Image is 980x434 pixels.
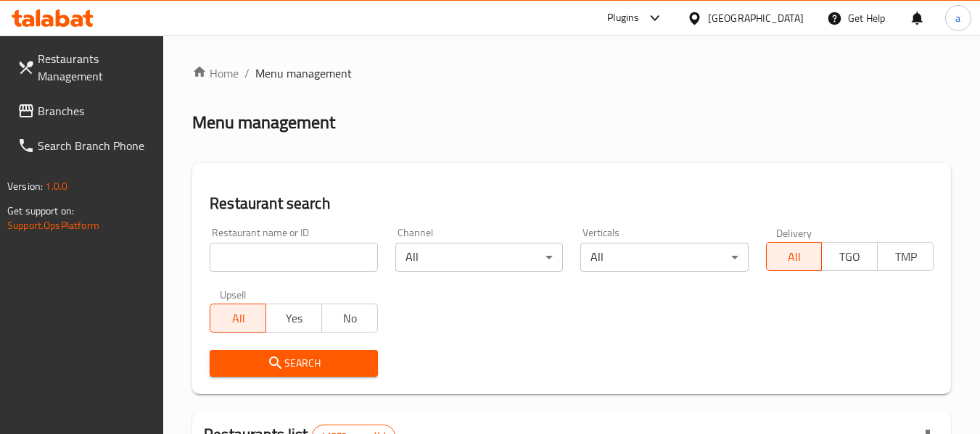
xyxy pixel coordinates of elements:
a: Home [192,64,239,82]
input: Search for restaurant name or ID.. [210,243,377,272]
span: Search Branch Phone [38,137,152,154]
span: Branches [38,102,152,120]
button: No [321,304,378,333]
span: Get support on: [7,201,74,220]
span: TGO [828,246,872,267]
a: Support.OpsPlatform [7,216,99,235]
button: Search [210,350,377,377]
div: All [395,243,563,272]
span: Version: [7,177,43,196]
span: Restaurants Management [38,50,152,85]
label: Delivery [776,228,812,238]
span: a [955,10,960,26]
a: Restaurants Management [6,41,164,93]
h2: Menu management [192,111,335,134]
li: / [244,64,250,82]
span: No [328,308,372,329]
button: TMP [877,242,934,271]
a: Search Branch Phone [6,128,164,163]
span: Yes [272,308,316,329]
span: Search [221,354,366,372]
span: TMP [884,246,928,267]
span: All [773,246,817,267]
div: [GEOGRAPHIC_DATA] [708,10,804,26]
nav: breadcrumb [192,64,951,82]
label: Upsell [220,289,247,299]
h2: Restaurant search [210,193,934,214]
div: All [580,243,748,272]
button: Yes [265,304,322,333]
span: 1.0.0 [45,177,67,196]
button: All [766,242,823,271]
button: All [210,304,266,333]
div: Plugins [607,9,639,27]
a: Branches [6,93,164,128]
span: All [216,308,260,329]
span: Menu management [255,64,352,82]
button: TGO [821,242,878,271]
